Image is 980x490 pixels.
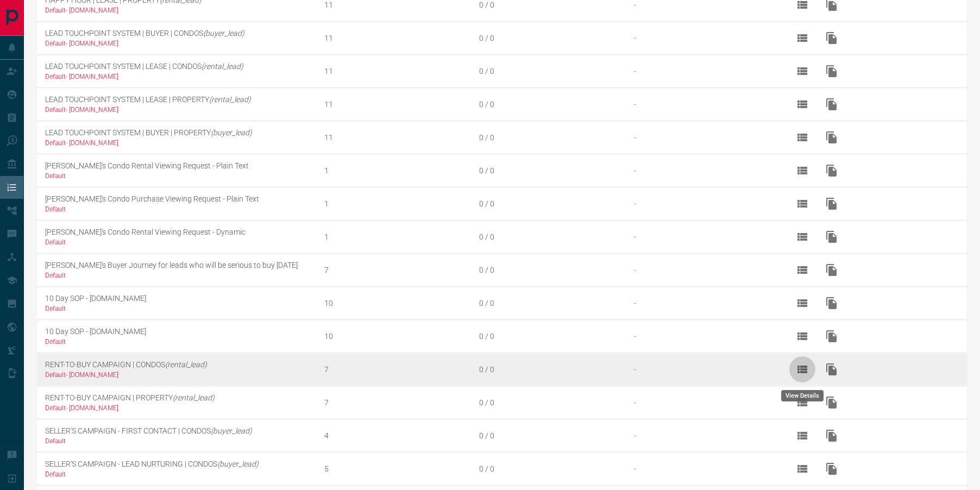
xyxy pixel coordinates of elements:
[626,154,781,187] td: -
[217,460,259,468] em: (buyer_lead)
[37,353,316,386] td: RENT-TO-BUY CAMPAIGN | CONDOS
[626,121,781,154] td: -
[789,456,815,482] button: View Details
[324,365,471,374] div: 7
[789,257,815,283] button: View Details
[819,124,845,150] button: Duplicate
[471,286,626,319] td: 0 / 0
[324,233,471,241] div: 1
[37,121,316,154] td: LEAD TOUCHPOINT SYSTEM | BUYER | PROPERTY
[45,205,316,213] div: Default
[45,371,316,379] div: Default - [DOMAIN_NAME]
[789,58,815,84] button: View Details
[324,1,471,9] div: 11
[626,319,781,353] td: -
[211,426,252,435] em: (buyer_lead)
[209,95,251,104] em: (rental_lead)
[37,154,316,187] td: [PERSON_NAME]'s Condo Rental Viewing Request - Plain Text
[626,220,781,253] td: -
[819,257,845,283] button: Duplicate
[324,464,471,473] div: 5
[37,253,316,286] td: [PERSON_NAME]'s Buyer Journey for leads who will be serious to buy [DATE]
[471,121,626,154] td: 0 / 0
[45,238,316,246] div: Default
[626,187,781,220] td: -
[626,54,781,87] td: -
[789,158,815,184] button: View Details
[324,299,471,307] div: 10
[789,323,815,349] button: View Details
[819,356,845,382] button: Duplicate
[471,386,626,419] td: 0 / 0
[626,286,781,319] td: -
[626,386,781,419] td: -
[37,87,316,121] td: LEAD TOUCHPOINT SYSTEM | LEASE | PROPERTY
[471,452,626,485] td: 0 / 0
[626,253,781,286] td: -
[324,398,471,407] div: 7
[471,54,626,87] td: 0 / 0
[45,106,316,114] div: Default - [DOMAIN_NAME]
[471,187,626,220] td: 0 / 0
[819,323,845,349] button: Duplicate
[471,253,626,286] td: 0 / 0
[789,25,815,51] button: View Details
[45,73,316,80] div: Default - [DOMAIN_NAME]
[471,319,626,353] td: 0 / 0
[324,266,471,274] div: 7
[789,356,815,382] button: View Details
[173,393,215,402] em: (rental_lead)
[324,100,471,109] div: 11
[37,319,316,353] td: 10 Day SOP - [DOMAIN_NAME]
[45,272,316,279] div: Default
[324,67,471,76] div: 11
[819,224,845,250] button: Duplicate
[471,87,626,121] td: 0 / 0
[202,62,243,71] em: (rental_lead)
[165,360,207,369] em: (rental_lead)
[471,220,626,253] td: 0 / 0
[203,29,244,37] em: (buyer_lead)
[324,34,471,42] div: 11
[789,124,815,150] button: View Details
[819,91,845,117] button: Duplicate
[324,133,471,142] div: 11
[819,58,845,84] button: Duplicate
[626,353,781,386] td: -
[37,220,316,253] td: [PERSON_NAME]'s Condo Rental Viewing Request - Dynamic
[471,353,626,386] td: 0 / 0
[37,386,316,419] td: RENT-TO-BUY CAMPAIGN | PROPERTY
[45,172,316,180] div: Default
[471,154,626,187] td: 0 / 0
[45,437,316,445] div: Default
[819,191,845,217] button: Duplicate
[626,419,781,452] td: -
[819,290,845,316] button: Duplicate
[789,191,815,217] button: View Details
[819,390,845,416] button: Duplicate
[471,419,626,452] td: 0 / 0
[37,187,316,220] td: [PERSON_NAME]'s Condo Purchase Viewing Request - Plain Text
[45,404,316,412] div: Default - [DOMAIN_NAME]
[37,419,316,452] td: SELLER'S CAMPAIGN - FIRST CONTACT | CONDOS
[626,87,781,121] td: -
[324,166,471,175] div: 1
[789,423,815,449] button: View Details
[626,452,781,485] td: -
[626,21,781,54] td: -
[789,290,815,316] button: View Details
[45,470,316,478] div: Default
[324,199,471,208] div: 1
[45,305,316,312] div: Default
[37,54,316,87] td: LEAD TOUCHPOINT SYSTEM | LEASE | CONDOS
[45,338,316,345] div: Default
[789,91,815,117] button: View Details
[819,423,845,449] button: Duplicate
[37,452,316,485] td: SELLER'S CAMPAIGN - LEAD NURTURING | CONDOS
[471,21,626,54] td: 0 / 0
[45,40,316,47] div: Default - [DOMAIN_NAME]
[819,25,845,51] button: Duplicate
[45,7,316,14] div: Default - [DOMAIN_NAME]
[324,332,471,341] div: 10
[211,128,252,137] em: (buyer_lead)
